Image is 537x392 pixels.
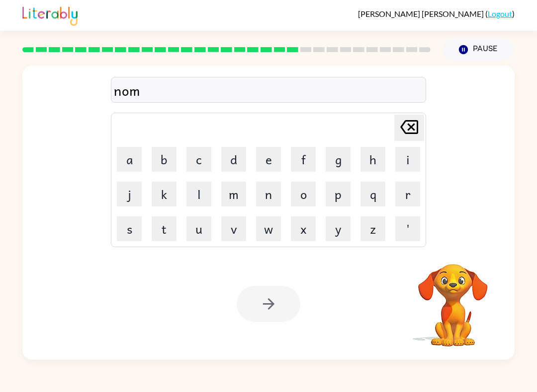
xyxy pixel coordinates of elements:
[360,182,385,206] button: q
[152,182,177,206] button: k
[186,182,211,206] button: l
[291,182,316,206] button: o
[114,80,423,101] div: nom
[186,216,211,241] button: u
[326,216,351,241] button: y
[326,147,351,172] button: g
[360,147,385,172] button: h
[488,9,512,18] a: Logout
[117,216,142,241] button: s
[326,182,351,206] button: p
[221,147,246,172] button: d
[291,147,316,172] button: f
[358,9,485,18] span: [PERSON_NAME] [PERSON_NAME]
[221,182,246,206] button: m
[256,147,281,172] button: e
[221,216,246,241] button: v
[443,38,515,61] button: Pause
[403,249,503,348] video: Your browser must support playing .mp4 files to use Literably. Please try using another browser.
[395,216,420,241] button: '
[152,147,177,172] button: b
[395,147,420,172] button: i
[256,182,281,206] button: n
[22,4,78,26] img: Literably
[256,216,281,241] button: w
[186,147,211,172] button: c
[152,216,177,241] button: t
[360,216,385,241] button: z
[395,182,420,206] button: r
[117,147,142,172] button: a
[358,9,515,18] div: ( )
[117,182,142,206] button: j
[291,216,316,241] button: x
